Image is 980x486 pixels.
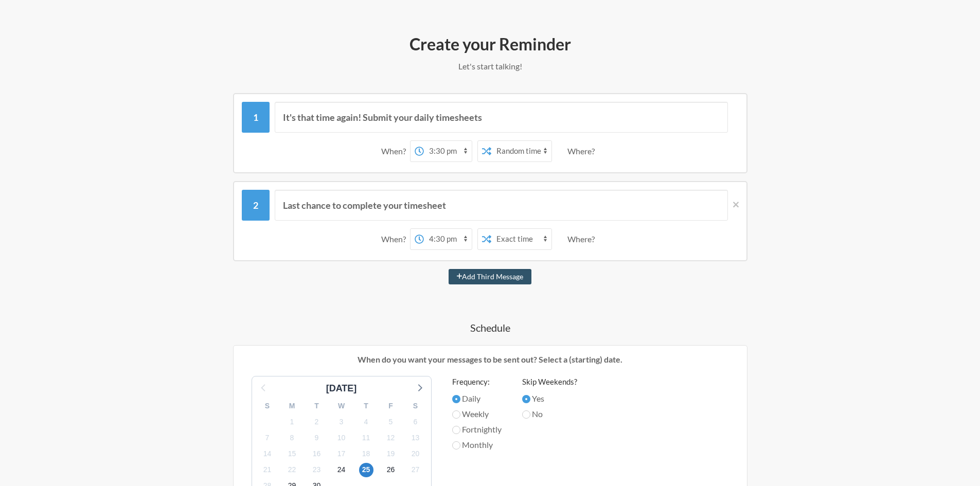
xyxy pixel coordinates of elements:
span: Friday, October 3, 2025 [334,415,349,429]
span: Thursday, October 16, 2025 [310,447,324,461]
label: Skip Weekends? [522,376,577,388]
label: Fortnightly [452,423,502,436]
span: Wednesday, October 15, 2025 [285,447,299,461]
p: Let's start talking! [192,60,789,73]
div: T [354,398,379,414]
span: Saturday, October 25, 2025 [359,463,373,477]
div: S [403,398,428,414]
span: Saturday, October 4, 2025 [359,415,373,429]
h2: Create your Reminder [192,33,789,55]
label: Monthly [452,439,502,451]
span: Wednesday, October 22, 2025 [285,463,299,477]
span: Sunday, October 19, 2025 [384,447,398,461]
span: Tuesday, October 7, 2025 [260,430,275,445]
span: Tuesday, October 14, 2025 [260,447,275,461]
span: Thursday, October 9, 2025 [310,430,324,445]
label: Frequency: [452,376,502,388]
div: Where? [567,140,599,162]
span: Friday, October 17, 2025 [334,447,349,461]
span: Friday, October 24, 2025 [334,463,349,477]
input: Fortnightly [452,426,460,434]
div: [DATE] [322,382,361,395]
input: Weekly [452,410,460,419]
input: Monthly [452,441,460,449]
div: S [255,398,280,414]
div: When? [381,140,410,162]
label: Yes [522,392,577,405]
span: Sunday, October 5, 2025 [384,415,398,429]
input: No [522,410,530,419]
span: Thursday, October 23, 2025 [310,463,324,477]
p: When do you want your messages to be sent out? Select a (starting) date. [241,353,739,366]
span: Thursday, October 2, 2025 [310,415,324,429]
span: Monday, October 6, 2025 [408,415,423,429]
input: Yes [522,395,530,403]
label: Weekly [452,408,502,420]
span: Monday, October 20, 2025 [408,447,423,461]
div: T [305,398,329,414]
span: Friday, October 10, 2025 [334,430,349,445]
span: Tuesday, October 21, 2025 [260,463,275,477]
div: M [280,398,305,414]
span: Wednesday, October 8, 2025 [285,430,299,445]
input: Message [275,102,728,133]
span: Saturday, October 11, 2025 [359,430,373,445]
div: When? [381,228,410,250]
span: Saturday, October 18, 2025 [359,447,373,461]
span: Sunday, October 26, 2025 [384,463,398,477]
span: Monday, October 13, 2025 [408,430,423,445]
button: Add Third Message [449,269,532,284]
h4: Schedule [192,320,789,335]
input: Message [275,190,728,221]
label: Daily [452,392,502,405]
div: F [379,398,403,414]
span: Sunday, October 12, 2025 [384,430,398,445]
div: Where? [567,228,599,250]
span: Wednesday, October 1, 2025 [285,415,299,429]
label: No [522,408,577,420]
span: Monday, October 27, 2025 [408,463,423,477]
input: Daily [452,395,460,403]
div: W [329,398,354,414]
